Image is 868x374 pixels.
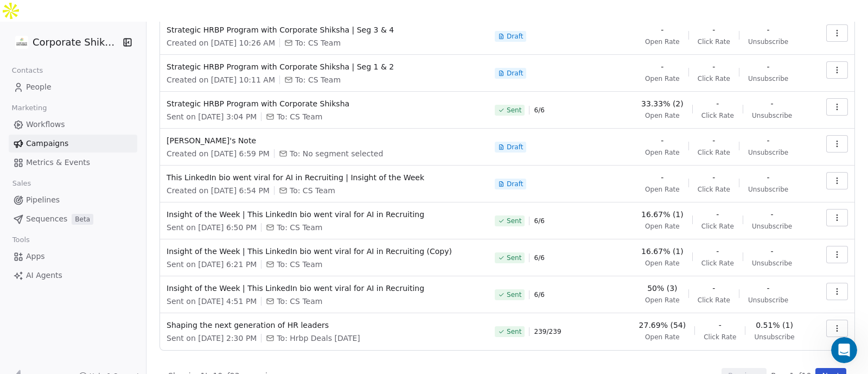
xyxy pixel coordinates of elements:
[507,327,521,336] span: Sent
[7,4,28,25] button: go back
[167,135,482,146] span: [PERSON_NAME]'s Note
[48,81,200,113] div: The domain [DOMAIN_NAME] is currently showing as under review and rate limited.
[167,246,482,257] span: Insight of the Week | This LinkedIn bio went viral for AI in Recruiting (Copy)
[645,222,680,231] span: Open Rate
[507,217,521,225] span: Sent
[8,175,36,192] span: Sales
[9,154,137,172] a: Metrics & Events
[712,61,715,72] span: -
[290,185,335,196] span: To: CS Team
[645,185,680,194] span: Open Rate
[507,180,523,188] span: Draft
[167,209,482,220] span: Insight of the Week | This LinkedIn bio went viral for AI in Recruiting
[167,283,482,294] span: Insight of the Week | This LinkedIn bio went viral for AI in Recruiting
[698,37,730,46] span: Click Rate
[69,291,78,300] button: Start recording
[771,246,774,257] span: -
[661,24,663,35] span: -
[9,165,208,271] div: Fin says…
[507,32,523,41] span: Draft
[9,248,137,265] a: Apps
[752,111,792,120] span: Unsubscribe
[756,320,793,331] span: 0.51% (1)
[639,320,686,331] span: 27.69% (54)
[771,209,774,220] span: -
[645,296,680,305] span: Open Rate
[277,333,360,344] span: To: Hrbp Deals Sept, 2025
[534,106,544,115] span: 6 / 6
[698,296,730,305] span: Click Rate
[13,33,116,52] button: Corporate Shiksha
[661,61,663,72] span: -
[748,74,788,83] span: Unsubscribe
[507,143,523,151] span: Draft
[645,37,680,46] span: Open Rate
[767,24,770,35] span: -
[167,37,275,48] span: Created on [DATE] 10:26 AM
[507,253,521,262] span: Sent
[9,267,137,284] a: AI Agents
[167,148,270,159] span: Created on [DATE] 6:59 PM
[719,320,722,331] span: -
[767,135,770,146] span: -
[295,74,341,85] span: To: CS Team
[167,333,257,344] span: Sent on [DATE] 2:30 PM
[277,259,322,270] span: To: CS Team
[17,291,25,300] button: Upload attachment
[290,148,383,159] span: To: No segment selected
[17,193,159,213] b: [EMAIL_ADDRESS][PERSON_NAME][DOMAIN_NAME]
[698,148,730,157] span: Click Rate
[645,259,680,268] span: Open Rate
[48,118,200,150] div: Could you please check and share the reason for this, and by when it is expected to be resolved.
[167,222,257,233] span: Sent on [DATE] 6:50 PM
[641,98,684,109] span: 33.33% (2)
[83,10,129,18] h1: Swipe One
[167,172,482,183] span: This LinkedIn bio went viral for AI in Recruiting | Insight of the Week
[661,135,663,146] span: -
[661,172,663,183] span: -
[17,172,169,214] div: You’ll get replies here and in your email: ✉️
[167,74,275,85] span: Created on [DATE] 10:11 AM
[641,209,684,220] span: 16.67% (1)
[534,253,544,262] span: 6 / 6
[26,194,60,206] span: Pipelines
[645,333,680,341] span: Open Rate
[48,65,200,75] div: Hi Team,
[46,6,63,23] img: Profile image for Mrinal
[9,58,208,165] div: Samar says…
[26,251,45,262] span: Apps
[534,290,544,299] span: 6 / 6
[534,217,544,225] span: 6 / 6
[712,283,715,294] span: -
[31,6,48,23] img: Profile image for Harinder
[295,37,341,48] span: To: CS Team
[39,58,208,156] div: Hi Team,The domain [DOMAIN_NAME] is currently showing as under review and rate limited.Could you ...
[748,185,788,194] span: Unsubscribe
[9,210,137,228] a: SequencesBeta
[698,185,730,194] span: Click Rate
[72,214,93,225] span: Beta
[61,6,79,23] img: Profile image for Siddarth
[641,246,684,257] span: 16.67% (1)
[8,232,34,248] span: Tools
[704,333,736,341] span: Click Rate
[17,250,92,256] div: Fin • AI Agent • 1h ago
[52,291,60,300] button: Gif picker
[186,287,203,304] button: Send a message…
[9,78,137,96] a: People
[26,270,62,281] span: AI Agents
[9,191,137,209] a: Pipelines
[7,62,48,79] span: Contacts
[26,81,52,93] span: People
[752,259,792,268] span: Unsubscribe
[34,291,43,300] button: Emoji picker
[167,320,482,331] span: Shaping the next generation of HR leaders
[507,290,521,299] span: Sent
[190,4,210,24] div: Close
[507,106,521,115] span: Sent
[712,135,715,146] span: -
[712,172,715,183] span: -
[33,35,119,49] span: Corporate Shiksha
[26,138,68,149] span: Campaigns
[167,111,257,122] span: Sent on [DATE] 3:04 PM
